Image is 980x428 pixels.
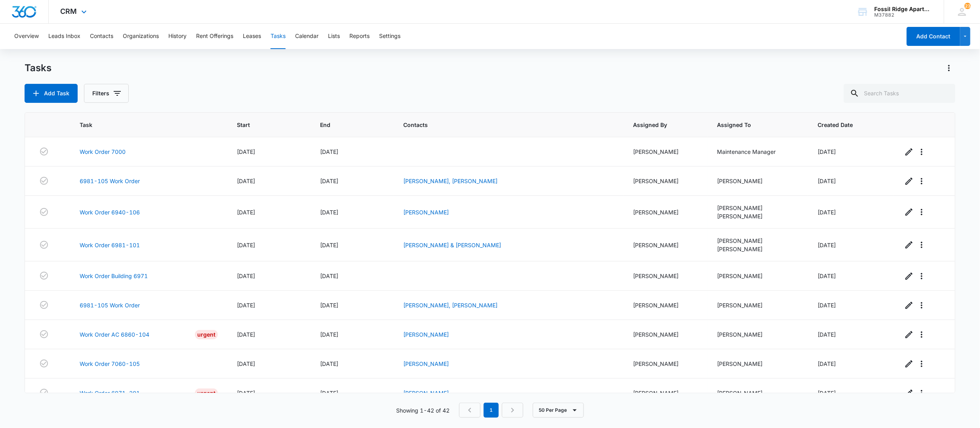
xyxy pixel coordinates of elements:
span: [DATE] [320,273,338,279]
div: account name [875,6,932,12]
div: [PERSON_NAME] [717,245,799,253]
span: Assigned To [717,121,787,129]
button: Filters [84,84,129,103]
a: 6981-105 Work Order [80,301,140,309]
div: [PERSON_NAME] [633,330,698,339]
div: [PERSON_NAME] [633,301,698,309]
a: [PERSON_NAME] [403,331,449,338]
div: [PERSON_NAME] [717,272,799,280]
span: [DATE] [320,302,338,309]
span: [DATE] [237,302,255,309]
a: Work Order 6940-106 [80,208,140,216]
div: [PERSON_NAME] [633,360,698,368]
a: [PERSON_NAME], [PERSON_NAME] [403,178,498,184]
span: [DATE] [320,331,338,338]
a: [PERSON_NAME], [PERSON_NAME] [403,302,498,309]
span: [DATE] [237,273,255,279]
em: 1 [484,403,499,418]
button: Reports [349,24,370,49]
span: [DATE] [320,390,338,396]
span: [DATE] [818,390,836,396]
input: Search Tasks [844,84,955,103]
span: Task [80,121,206,129]
span: Contacts [403,121,603,129]
div: Maintenance Manager [717,148,799,156]
div: [PERSON_NAME] [717,212,799,220]
div: [PERSON_NAME] [633,272,698,280]
button: Organizations [123,24,159,49]
span: [DATE] [320,242,338,248]
button: Leads Inbox [48,24,80,49]
button: Contacts [90,24,113,49]
span: [DATE] [818,360,836,367]
button: Leases [243,24,261,49]
span: CRM [61,7,77,15]
button: Settings [379,24,400,49]
span: Start [237,121,290,129]
span: [DATE] [818,242,836,248]
span: [DATE] [320,360,338,367]
span: [DATE] [818,209,836,216]
button: 50 Per Page [533,403,584,418]
span: [DATE] [320,178,338,184]
button: Lists [328,24,340,49]
div: [PERSON_NAME] [717,301,799,309]
a: [PERSON_NAME] & [PERSON_NAME] [403,242,501,248]
span: [DATE] [237,390,255,396]
div: [PERSON_NAME] [633,148,698,156]
span: [DATE] [818,331,836,338]
div: [PERSON_NAME] [633,208,698,216]
span: [DATE] [818,178,836,184]
div: [PERSON_NAME] [633,389,698,397]
div: [PERSON_NAME] [717,177,799,185]
span: [DATE] [237,242,255,248]
a: [PERSON_NAME] [403,390,449,396]
p: Showing 1-42 of 42 [396,406,450,415]
a: Work Order AC 6860-104 [80,330,149,339]
span: 23 [965,3,971,9]
div: [PERSON_NAME] [633,241,698,249]
div: [PERSON_NAME] [717,389,799,397]
div: account id [875,12,932,18]
div: [PERSON_NAME] [633,177,698,185]
div: [PERSON_NAME] [717,237,799,245]
span: [DATE] [237,209,255,216]
button: Add Task [25,84,78,103]
div: Urgent [195,330,218,339]
span: [DATE] [320,209,338,216]
button: History [168,24,187,49]
button: Rent Offerings [196,24,233,49]
h1: Tasks [25,62,51,74]
span: Created Date [818,121,872,129]
span: [DATE] [818,302,836,309]
span: [DATE] [237,331,255,338]
button: Tasks [271,24,286,49]
a: Work Order 6981-101 [80,241,140,249]
button: Add Contact [907,27,960,46]
nav: Pagination [459,403,523,418]
span: [DATE] [818,148,836,155]
a: [PERSON_NAME] [403,360,449,367]
span: [DATE] [237,178,255,184]
div: [PERSON_NAME] [717,204,799,212]
a: Work Order Building 6971 [80,272,148,280]
a: Work Order 7060-105 [80,360,140,368]
button: Calendar [295,24,318,49]
a: 6981-105 Work Order [80,177,140,185]
span: [DATE] [237,360,255,367]
button: Overview [14,24,39,49]
span: End [320,121,373,129]
span: [DATE] [320,148,338,155]
span: [DATE] [818,273,836,279]
button: Actions [943,62,955,74]
a: Work Order 6971-201 [80,389,140,397]
div: [PERSON_NAME] [717,360,799,368]
div: [PERSON_NAME] [717,330,799,339]
a: [PERSON_NAME] [403,209,449,216]
div: notifications count [965,3,971,9]
span: [DATE] [237,148,255,155]
a: Work Order 7000 [80,148,126,156]
div: Urgent [195,388,218,398]
span: Assigned By [633,121,686,129]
